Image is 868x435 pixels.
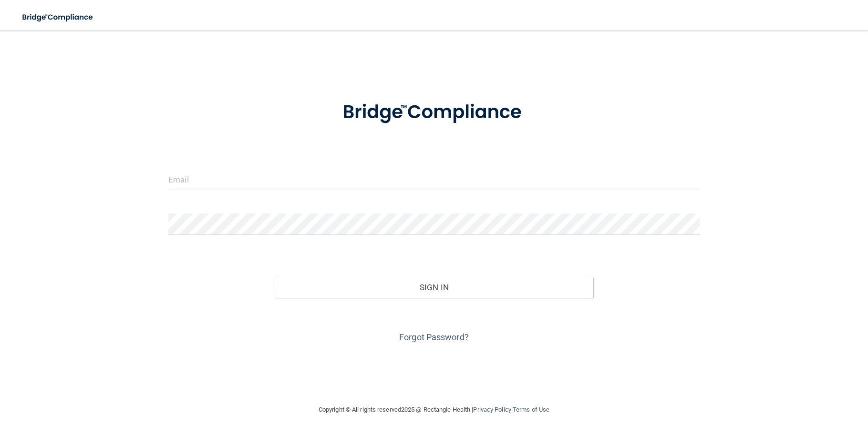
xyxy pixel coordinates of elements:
[399,332,469,342] a: Forgot Password?
[275,277,593,298] button: Sign In
[168,169,700,190] input: Email
[260,395,608,425] div: Copyright © All rights reserved 2025 @ Rectangle Health | |
[473,406,511,413] a: Privacy Policy
[513,406,549,413] a: Terms of Use
[14,8,102,27] img: bridge_compliance_login_screen.278c3ca4.svg
[323,88,545,137] img: bridge_compliance_login_screen.278c3ca4.svg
